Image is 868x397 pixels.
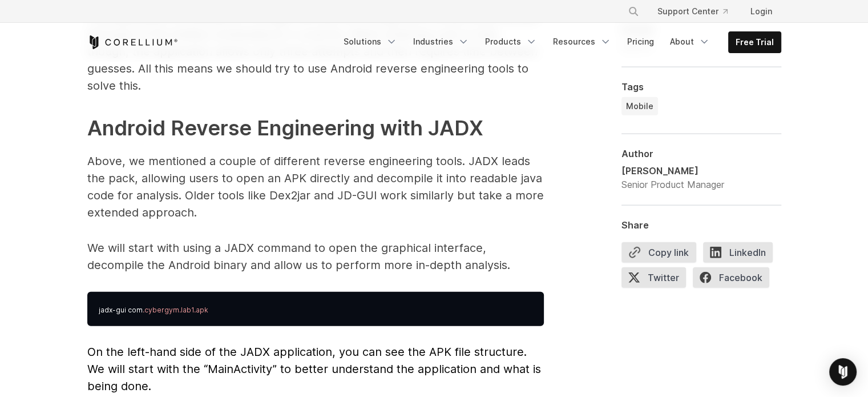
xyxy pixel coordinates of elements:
[143,306,208,314] span: .cybergym.lab1.apk
[87,239,544,274] p: We will start with using a JADX command to open the graphical interface, decompile the Android bi...
[729,32,781,53] a: Free Trial
[337,31,781,53] div: Navigation Menu
[621,177,724,191] div: Senior Product Manager
[663,31,717,52] a: About
[87,115,483,141] strong: Android Reverse Engineering with JADX
[621,97,658,115] a: Mobile
[621,147,781,159] div: Author
[829,358,857,386] div: Open Intercom Messenger
[703,242,780,267] a: LinkedIn
[99,306,143,314] span: jadx-gui com
[620,31,661,52] a: Pricing
[623,1,644,22] button: Search
[693,267,776,292] a: Facebook
[87,153,544,221] p: Above, we mentioned a couple of different reverse engineering tools. JADX leads the pack, allowin...
[87,35,178,49] a: Corellium Home
[648,1,737,22] a: Support Center
[406,31,476,52] a: Industries
[621,81,781,92] div: Tags
[614,1,781,22] div: Navigation Menu
[703,242,773,262] span: LinkedIn
[337,31,404,52] a: Solutions
[478,31,544,52] a: Products
[626,100,653,111] span: Mobile
[546,31,618,52] a: Resources
[621,267,686,287] span: Twitter
[621,242,696,262] button: Copy link
[87,345,541,393] span: On the left-hand side of the JADX application, you can see the APK file structure. We will start ...
[741,1,781,22] a: Login
[621,219,781,230] div: Share
[621,267,693,292] a: Twitter
[693,267,769,287] span: Facebook
[621,163,724,177] div: [PERSON_NAME]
